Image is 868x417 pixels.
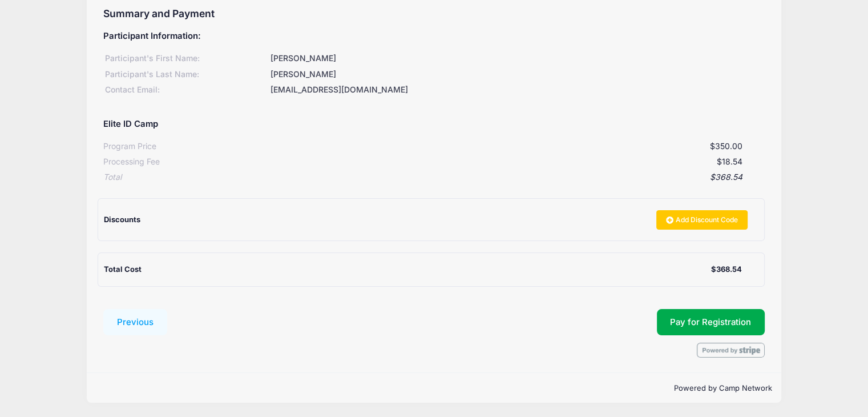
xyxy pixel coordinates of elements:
[103,53,269,65] div: Participant's First Name:
[269,69,765,81] div: [PERSON_NAME]
[96,383,772,394] p: Powered by Camp Network
[656,210,748,230] a: Add Discount Code
[103,141,156,153] div: Program Price
[103,31,765,42] h5: Participant Information:
[103,69,269,81] div: Participant's Last Name:
[160,156,742,168] div: $18.54
[103,156,160,168] div: Processing Fee
[103,119,158,130] h5: Elite ID Camp
[122,171,742,183] div: $368.54
[104,215,140,224] span: Discounts
[670,317,751,327] span: Pay for Registration
[103,171,122,183] div: Total
[103,309,167,335] button: Previous
[104,264,711,275] div: Total Cost
[711,264,742,275] div: $368.54
[269,53,765,65] div: [PERSON_NAME]
[710,141,742,151] span: $350.00
[103,84,269,96] div: Contact Email:
[103,7,765,19] h3: Summary and Payment
[269,84,765,96] div: [EMAIL_ADDRESS][DOMAIN_NAME]
[657,309,765,335] button: Pay for Registration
